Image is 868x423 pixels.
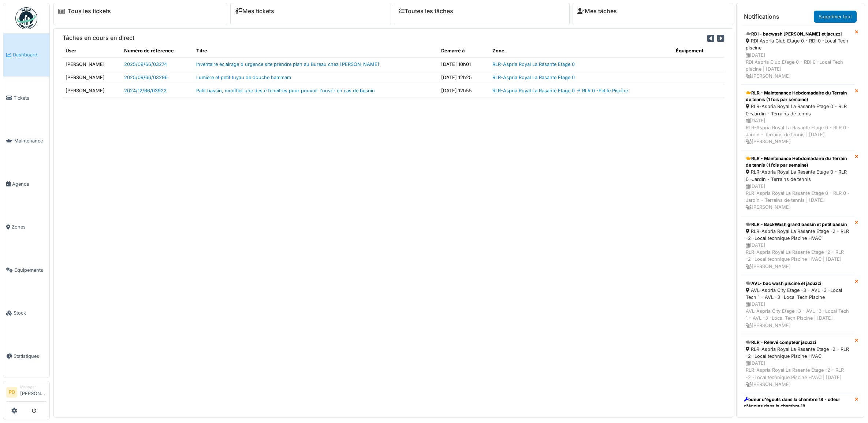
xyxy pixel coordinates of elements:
[746,37,850,51] div: RDI Aspria Club Etage 0 - RDI 0 -Local Tech piscine
[746,287,850,301] div: AVL-Aspria City Etage -3 - AVL -3 -Local Tech 1 - AVL -3 -Local Tech Piscine
[746,183,850,211] div: [DATE] RLR-Aspria Royal La Rasante Etage 0 - RLR 0 -Jardin - Terrains de tennis | [DATE] [PERSON_...
[492,62,575,67] a: RLR-Aspria Royal La Rasante Etage 0
[489,44,673,57] th: Zone
[12,223,46,230] span: Zones
[746,117,850,145] div: [DATE] RLR-Aspria Royal La Rasante Etage 0 - RLR 0 -Jardin - Terrains de tennis | [DATE] [PERSON_...
[438,44,489,57] th: Démarré à
[196,75,291,80] a: Lumière et petit tuyau de douche hammam
[3,335,49,378] a: Statistiques
[741,275,855,334] a: AVL- bac wash piscine et jacuzzi AVL-Aspria City Etage -3 - AVL -3 -Local Tech 1 - AVL -3 -Local ...
[14,309,46,316] span: Stock
[3,292,49,335] a: Stock
[744,396,852,409] div: odeur d'égouts dans la chambre 18 - odeur d'égouts dans la chambre 18
[438,71,489,84] td: [DATE] 12h25
[63,84,121,97] td: [PERSON_NAME]
[741,334,855,393] a: RLR - Relevé compteur jacuzzi RLR-Aspria Royal La Rasante Etage -2 - RLR -2 -Local technique Pisc...
[196,88,375,93] a: Patit bassin, modifier une des é feneitres pour pouvoir l'ouvrir en cas de besoin
[121,44,193,57] th: Numéro de référence
[746,103,850,117] div: RLR-Aspria Royal La Rasante Etage 0 - RLR 0 -Jardin - Terrains de tennis
[741,216,855,275] a: RLR - BackWash grand bassin et petit bassin RLR-Aspria Royal La Rasante Etage -2 - RLR -2 -Local ...
[63,57,121,71] td: [PERSON_NAME]
[746,168,850,182] div: RLR-Aspria Royal La Rasante Etage 0 - RLR 0 -Jardin - Terrains de tennis
[746,155,850,168] div: RLR - Maintenance Hebdomadaire du Terrain de tennis (1 fois par semaine)
[746,339,850,346] div: RLR - Relevé compteur jacuzzi
[3,33,49,77] a: Dashboard
[577,8,617,15] a: Mes tâches
[814,11,857,23] a: Supprimer tout
[14,353,46,360] span: Statistiques
[741,85,855,150] a: RLR - Maintenance Hebdomadaire du Terrain de tennis (1 fois par semaine) RLR-Aspria Royal La Rasa...
[66,48,76,53] span: translation missing: fr.shared.user
[746,301,850,329] div: [DATE] AVL-Aspria City Etage -3 - AVL -3 -Local Tech 1 - AVL -3 -Local Tech Piscine | [DATE] [PER...
[3,249,49,292] a: Équipements
[746,90,850,103] div: RLR - Maintenance Hebdomadaire du Terrain de tennis (1 fois par semaine)
[746,346,850,360] div: RLR-Aspria Royal La Rasante Etage -2 - RLR -2 -Local technique Piscine HVAC
[741,150,855,216] a: RLR - Maintenance Hebdomadaire du Terrain de tennis (1 fois par semaine) RLR-Aspria Royal La Rasa...
[68,8,111,15] a: Tous les tickets
[6,387,17,398] li: PD
[3,119,49,163] a: Maintenance
[63,71,121,84] td: [PERSON_NAME]
[3,163,49,206] a: Agenda
[3,77,49,120] a: Tickets
[746,360,850,388] div: [DATE] RLR-Aspria Royal La Rasante Etage -2 - RLR -2 -Local technique Piscine HVAC | [DATE] [PERS...
[673,44,724,57] th: Équipement
[492,75,575,80] a: RLR-Aspria Royal La Rasante Etage 0
[14,94,46,101] span: Tickets
[14,267,46,274] span: Équipements
[492,88,628,93] a: RLR-Aspria Royal La Rasante Etage 0 -> RLR 0 -Petite Piscine
[746,221,850,228] div: RLR - BackWash grand bassin et petit bassin
[6,384,46,402] a: PD Manager[PERSON_NAME]
[124,62,167,67] a: 2025/09/66/03274
[196,62,379,67] a: inventaire éclairage d urgence site prendre plan au Bureau chez [PERSON_NAME]
[746,242,850,270] div: [DATE] RLR-Aspria Royal La Rasante Etage -2 - RLR -2 -Local technique Piscine HVAC | [DATE] [PERS...
[20,384,46,400] li: [PERSON_NAME]
[399,8,453,15] a: Toutes les tâches
[63,34,134,41] h6: Tâches en cours en direct
[12,181,46,188] span: Agenda
[746,31,850,37] div: RDI - bacwash [PERSON_NAME] et jacuzzi
[438,84,489,97] td: [DATE] 12h55
[438,57,489,71] td: [DATE] 10h01
[124,75,168,80] a: 2025/09/66/03296
[3,205,49,249] a: Zones
[741,26,855,85] a: RDI - bacwash [PERSON_NAME] et jacuzzi RDI Aspria Club Etage 0 - RDI 0 -Local Tech piscine [DATE]...
[193,44,438,57] th: Titre
[14,137,46,144] span: Maintenance
[20,384,46,390] div: Manager
[746,228,850,242] div: RLR-Aspria Royal La Rasante Etage -2 - RLR -2 -Local technique Piscine HVAC
[13,51,46,58] span: Dashboard
[124,88,167,93] a: 2024/12/66/03922
[15,7,37,29] img: Badge_color-CXgf-gQk.svg
[746,280,850,287] div: AVL- bac wash piscine et jacuzzi
[235,8,274,15] a: Mes tickets
[746,52,850,80] div: [DATE] RDI Aspria Club Etage 0 - RDI 0 -Local Tech piscine | [DATE] [PERSON_NAME]
[744,13,779,20] h6: Notifications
